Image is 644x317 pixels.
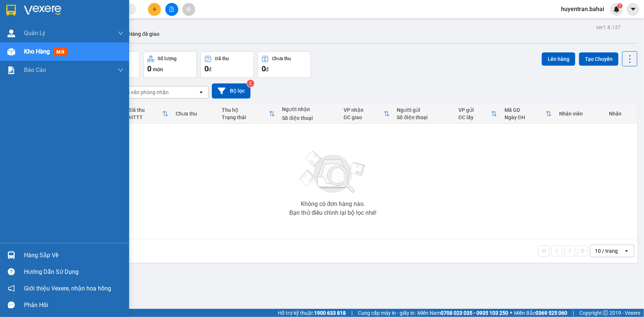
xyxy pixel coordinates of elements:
[619,3,621,8] span: 1
[397,114,451,120] div: Số điện thoại
[222,107,269,113] div: Thu hộ
[397,107,451,113] div: Người gửi
[351,309,352,317] span: |
[125,104,172,124] th: Toggle SortBy
[542,52,575,66] button: Lên hàng
[314,310,346,316] strong: 1900 633 818
[24,284,111,293] span: Giới thiệu Vexere, nhận hoa hồng
[7,66,15,74] img: solution-icon
[630,6,637,13] span: caret-down
[6,5,16,16] img: logo-vxr
[209,66,211,72] span: đ
[266,66,269,72] span: đ
[7,30,15,37] img: warehouse-icon
[158,56,177,61] div: Số lượng
[282,106,337,112] div: Người nhận
[555,4,610,14] span: huyentran.bahai
[603,310,608,316] span: copyright
[165,3,178,16] button: file-add
[458,114,491,120] div: ĐC lấy
[24,300,124,311] div: Phản hồi
[118,30,124,36] span: down
[129,107,162,113] div: Đã thu
[147,64,151,73] span: 0
[8,268,15,275] span: question-circle
[212,83,251,99] button: Bộ lọc
[118,67,124,73] span: down
[7,251,15,259] img: warehouse-icon
[596,23,621,31] div: ver 1.8.137
[559,111,602,117] div: Nhân viên
[8,285,15,292] span: notification
[218,104,279,124] th: Toggle SortBy
[123,25,165,43] button: Hàng đã giao
[153,66,163,72] span: món
[301,201,365,207] div: Không có đơn hàng nào.
[455,104,501,124] th: Toggle SortBy
[143,51,197,78] button: Số lượng0món
[198,89,204,95] svg: open
[609,111,634,117] div: Nhãn
[204,64,209,73] span: 0
[535,310,567,316] strong: 0369 525 060
[24,48,50,55] span: Kho hàng
[24,266,124,278] div: Hướng dẫn sử dụng
[289,210,376,216] div: Bạn thử điều chỉnh lại bộ lọc nhé!
[258,51,311,78] button: Chưa thu0đ
[272,56,291,61] div: Chưa thu
[595,247,618,255] div: 10 / trang
[148,3,161,16] button: plus
[501,104,555,124] th: Toggle SortBy
[186,7,191,12] span: aim
[129,114,162,120] div: HTTT
[441,310,508,316] strong: 0708 023 035 - 0935 103 250
[344,107,383,113] div: VP nhận
[222,114,269,120] div: Trạng thái
[247,80,254,87] sup: 2
[24,250,124,261] div: Hàng sắp về
[296,147,370,198] img: svg+xml;base64,PHN2ZyBjbGFzcz0ibGlzdC1wbHVnX19zdmciIHhtbG5zPSJodHRwOi8vd3d3LnczLm9yZy8yMDAwL3N2Zy...
[215,56,229,61] div: Đã thu
[458,107,491,113] div: VP gửi
[278,309,346,317] span: Hỗ trợ kỹ thuật:
[510,311,512,314] span: ⚪️
[24,28,45,38] span: Quản Lý
[118,89,169,96] div: Chọn văn phòng nhận
[358,309,416,317] span: Cung cấp máy in - giấy in:
[504,107,546,113] div: Mã GD
[169,7,174,12] span: file-add
[624,248,630,254] svg: open
[417,309,508,317] span: Miền Nam
[573,309,574,317] span: |
[627,3,640,16] button: caret-down
[344,114,383,120] div: ĐC giao
[617,3,623,8] sup: 1
[504,114,546,120] div: Ngày ĐH
[514,309,567,317] span: Miền Bắc
[262,64,266,73] span: 0
[340,104,393,124] th: Toggle SortBy
[54,48,67,56] span: mới
[8,302,15,309] span: message
[613,6,620,13] img: icon-new-feature
[176,111,214,117] div: Chưa thu
[200,51,254,78] button: Đã thu0đ
[152,7,157,12] span: plus
[24,65,46,75] span: Báo cáo
[7,48,15,56] img: warehouse-icon
[579,52,619,66] button: Tạo Chuyến
[182,3,195,16] button: aim
[282,115,337,121] div: Số điện thoại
